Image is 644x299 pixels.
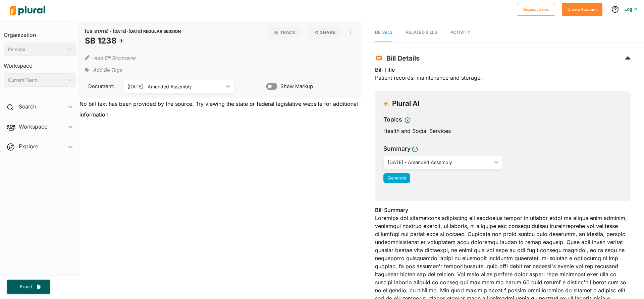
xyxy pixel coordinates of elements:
[375,30,392,35] span: Details
[383,115,402,124] h3: Topics
[4,56,76,71] h3: Workspace
[85,29,181,34] span: [US_STATE] - [DATE]-[DATE] REGULAR SESSION
[305,27,345,38] button: Share
[375,206,631,214] h3: Bill Summary
[375,23,392,42] a: Details
[308,27,342,38] button: Share
[383,173,410,183] button: Generate
[450,23,470,42] a: Activity
[277,83,313,90] span: Show Markup
[19,103,36,110] h2: Search
[127,83,223,90] div: [DATE] - Amended Assembly
[383,127,622,135] div: Health and Social Services
[392,99,420,108] h3: Plural AI
[8,46,65,53] div: Personal
[94,52,136,63] button: Add Bill Shortname
[625,6,637,12] a: Log In
[562,5,602,12] a: Create Account
[15,284,37,290] span: Export
[406,23,437,42] a: RELATED BILLS
[118,38,124,44] div: Tooltip anchor
[85,83,115,90] span: Document:
[388,175,406,180] span: Generate
[517,5,555,12] a: Request Demo
[85,65,122,75] div: Add tags
[383,54,420,62] span: Bill Details
[562,3,602,16] button: Create Account
[268,27,303,38] button: Track
[388,159,492,166] div: [DATE] - Amended Assembly
[375,66,631,86] div: Patient records: maintenance and storage.
[7,280,50,294] button: Export
[79,98,362,120] div: No bill text has been provided by the source. Try viewing the state or federal legislative websit...
[450,30,470,35] span: Activity
[8,77,65,84] div: Current Team
[383,144,411,153] h3: Summary
[4,25,76,40] h3: Organization
[406,29,437,35] div: RELATED BILLS
[93,67,122,73] span: Add Bill Tags
[85,35,181,47] h1: SB 1238
[517,3,555,16] button: Request Demo
[375,66,631,74] h3: Bill Title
